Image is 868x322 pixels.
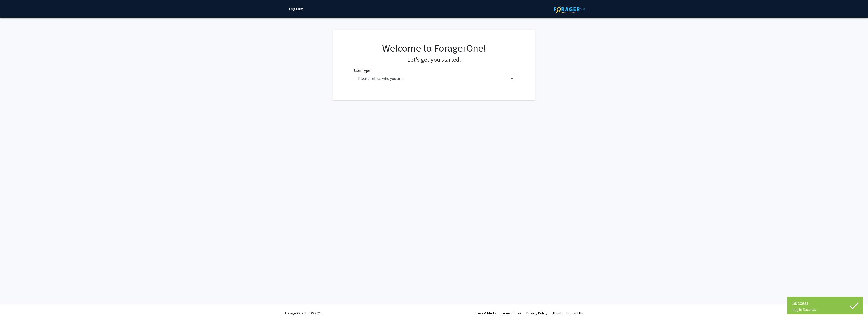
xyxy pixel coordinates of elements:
[552,311,561,315] a: About
[566,311,583,315] a: Contact Us
[475,311,496,315] a: Press & Media
[792,299,858,307] div: Success
[354,56,514,63] h4: Let's get you started.
[354,67,372,74] label: User type
[354,42,514,54] h1: Welcome to ForagerOne!
[526,311,547,315] a: Privacy Policy
[285,304,322,322] div: ForagerOne, LLC © 2025
[554,5,585,13] img: ForagerOne Logo
[792,307,858,312] div: Login Success
[501,311,521,315] a: Terms of Use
